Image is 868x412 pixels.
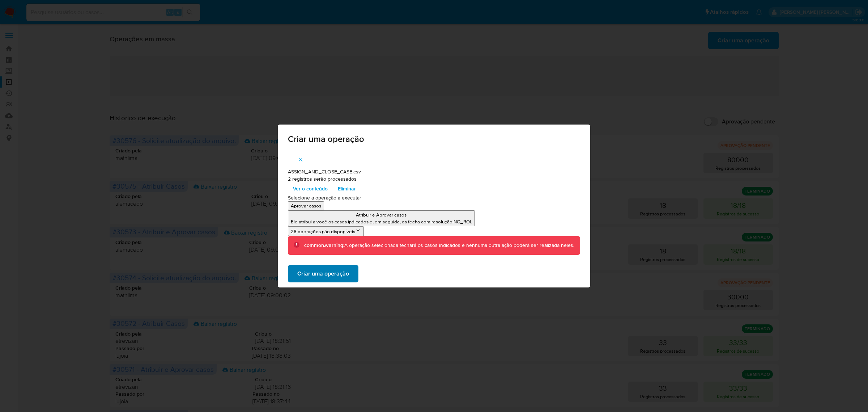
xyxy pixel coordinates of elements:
[333,183,361,194] button: Eliminar
[291,202,321,209] p: Aprovar casos
[288,183,333,194] button: Ver o conteúdo
[288,210,475,226] button: Atribuir e Aprovar casosEle atribui a você os casos indicados e, em seguida, os fecha com resoluç...
[293,184,328,194] span: Ver o conteúdo
[288,168,580,176] p: ASSIGN_AND_CLOSE_CASE.csv
[304,241,344,249] b: common.warning:
[288,176,580,183] p: 2 registros serão processados
[288,201,324,210] button: Aprovar casos
[304,242,574,249] div: A operação selecionada fechará os casos indicados e nenhuma outra ação poderá ser realizada neles.
[288,194,580,202] p: Selecione a operação a executar
[291,211,472,218] p: Atribuir e Aprovar casos
[288,135,580,143] span: Criar uma operação
[291,218,472,225] p: Ele atribui a você os casos indicados e, em seguida, os fecha com resolução NO_ROI.
[288,265,358,282] button: Criar uma operação
[338,184,356,194] span: Eliminar
[288,226,364,236] button: 28 operações não disponíveis
[297,266,349,282] span: Criar uma operação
